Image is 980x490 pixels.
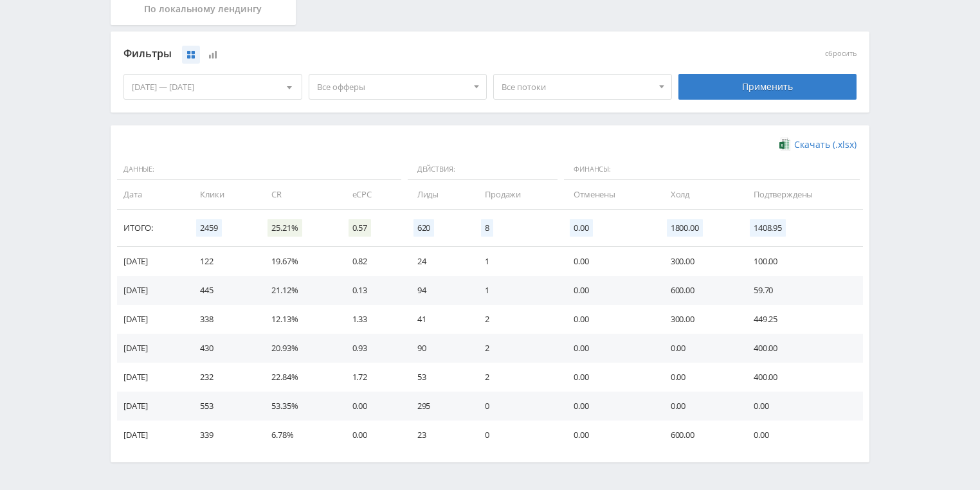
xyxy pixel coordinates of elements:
[340,392,404,421] td: 0.00
[741,363,863,392] td: 400.00
[404,180,472,209] td: Лиды
[340,334,404,363] td: 0.93
[658,180,741,209] td: Холд
[268,219,302,237] span: 25.21%
[117,276,187,305] td: [DATE]
[404,247,472,276] td: 24
[472,363,561,392] td: 2
[825,50,857,58] button: сбросить
[750,219,786,237] span: 1408.95
[187,180,259,209] td: Клики
[259,305,339,334] td: 12.13%
[564,159,860,181] span: Финансы:
[472,276,561,305] td: 1
[741,421,863,449] td: 0.00
[658,421,741,449] td: 600.00
[117,180,187,209] td: Дата
[658,247,741,276] td: 300.00
[259,392,339,421] td: 53.35%
[259,421,339,449] td: 6.78%
[561,305,658,334] td: 0.00
[349,219,371,237] span: 0.57
[124,75,302,99] div: [DATE] — [DATE]
[187,247,259,276] td: 122
[259,334,339,363] td: 20.93%
[741,392,863,421] td: 0.00
[502,75,652,99] span: Все потоки
[123,44,672,64] div: Фильтры
[779,138,857,151] a: Скачать (.xlsx)
[472,247,561,276] td: 1
[472,334,561,363] td: 2
[779,138,790,150] img: xlsx
[658,392,741,421] td: 0.00
[561,334,658,363] td: 0.00
[117,421,187,449] td: [DATE]
[658,334,741,363] td: 0.00
[196,219,221,237] span: 2459
[561,392,658,421] td: 0.00
[259,247,339,276] td: 19.67%
[117,247,187,276] td: [DATE]
[404,392,472,421] td: 295
[340,305,404,334] td: 1.33
[340,247,404,276] td: 0.82
[561,421,658,449] td: 0.00
[658,276,741,305] td: 600.00
[187,392,259,421] td: 553
[259,180,339,209] td: CR
[667,219,703,237] span: 1800.00
[741,247,863,276] td: 100.00
[340,180,404,209] td: eCPC
[561,363,658,392] td: 0.00
[561,247,658,276] td: 0.00
[404,305,472,334] td: 41
[317,75,467,99] span: Все офферы
[561,276,658,305] td: 0.00
[259,276,339,305] td: 21.12%
[472,180,561,209] td: Продажи
[117,334,187,363] td: [DATE]
[404,334,472,363] td: 90
[340,363,404,392] td: 1.72
[658,363,741,392] td: 0.00
[404,363,472,392] td: 53
[678,74,857,100] div: Применить
[259,363,339,392] td: 22.84%
[481,219,493,237] span: 8
[408,159,558,181] span: Действия:
[187,363,259,392] td: 232
[404,421,472,449] td: 23
[117,305,187,334] td: [DATE]
[413,219,435,237] span: 620
[472,421,561,449] td: 0
[472,305,561,334] td: 2
[741,276,863,305] td: 59.70
[117,159,401,181] span: Данные:
[794,140,857,150] span: Скачать (.xlsx)
[570,219,592,237] span: 0.00
[117,392,187,421] td: [DATE]
[404,276,472,305] td: 94
[187,276,259,305] td: 445
[741,180,863,209] td: Подтверждены
[741,334,863,363] td: 400.00
[472,392,561,421] td: 0
[741,305,863,334] td: 449.25
[340,421,404,449] td: 0.00
[187,334,259,363] td: 430
[187,421,259,449] td: 339
[187,305,259,334] td: 338
[117,210,187,247] td: Итого:
[658,305,741,334] td: 300.00
[561,180,658,209] td: Отменены
[117,363,187,392] td: [DATE]
[340,276,404,305] td: 0.13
